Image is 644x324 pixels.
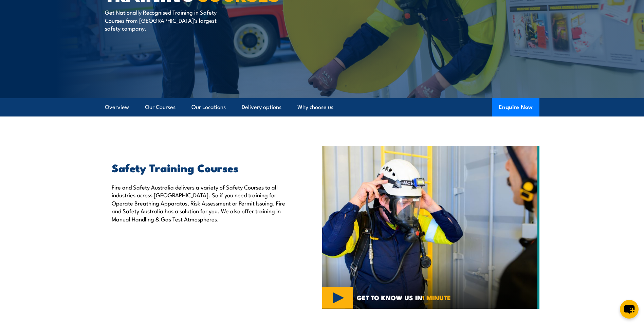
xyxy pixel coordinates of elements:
[145,98,176,116] a: Our Courses
[620,300,639,319] button: chat-button
[297,98,333,116] a: Why choose us
[105,8,229,32] p: Get Nationally Recognised Training in Safety Courses from [GEOGRAPHIC_DATA]’s largest safety comp...
[322,146,539,309] img: Safety Training COURSES (1)
[422,292,451,302] strong: 1 MINUTE
[112,183,291,223] p: Fire and Safety Australia delivers a variety of Safety Courses to all industries across [GEOGRAPH...
[492,98,539,116] button: Enquire Now
[357,294,451,301] span: GET TO KNOW US IN
[242,98,281,116] a: Delivery options
[105,98,129,116] a: Overview
[191,98,226,116] a: Our Locations
[112,163,291,172] h2: Safety Training Courses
